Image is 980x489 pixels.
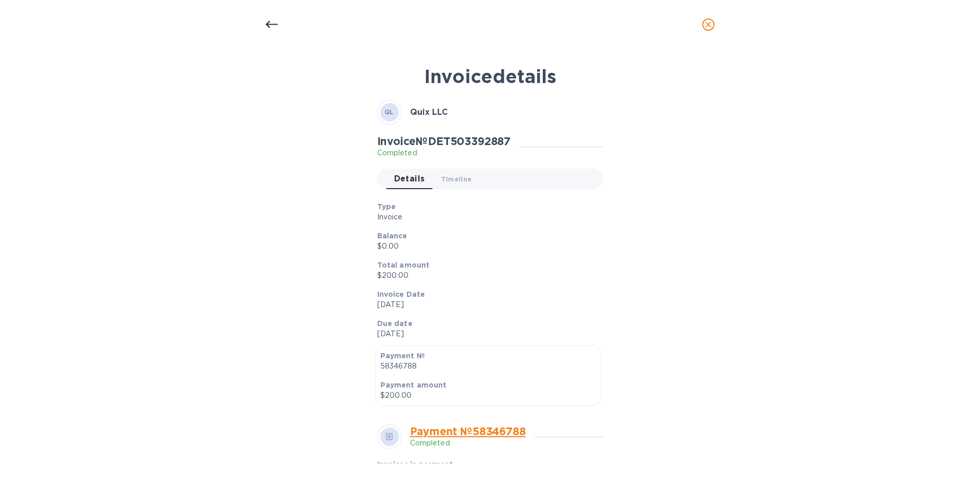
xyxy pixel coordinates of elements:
b: Invoices in payment [377,460,454,468]
h2: Invoice № DET503392887 [377,135,511,148]
a: Payment № 58346788 [410,425,526,438]
b: Payment amount [380,381,447,389]
button: close [696,12,721,37]
p: Invoice [377,212,595,222]
p: $200.00 [380,390,596,401]
p: Completed [377,148,511,158]
b: Quix LLC [410,107,448,117]
p: [DATE] [377,329,595,339]
b: Invoice Date [377,290,425,298]
span: Details [394,172,425,186]
p: Completed [410,438,526,449]
span: Timeline [441,174,472,185]
p: $200.00 [377,270,595,281]
p: $0.00 [377,241,595,252]
b: Payment № [380,352,425,360]
p: [DATE] [377,299,595,310]
b: Balance [377,232,407,240]
b: Invoice details [424,65,556,88]
b: QL [384,108,394,116]
b: Total amount [377,261,430,269]
b: Due date [377,319,413,328]
p: 58346788 [380,361,596,372]
b: Type [377,202,396,211]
